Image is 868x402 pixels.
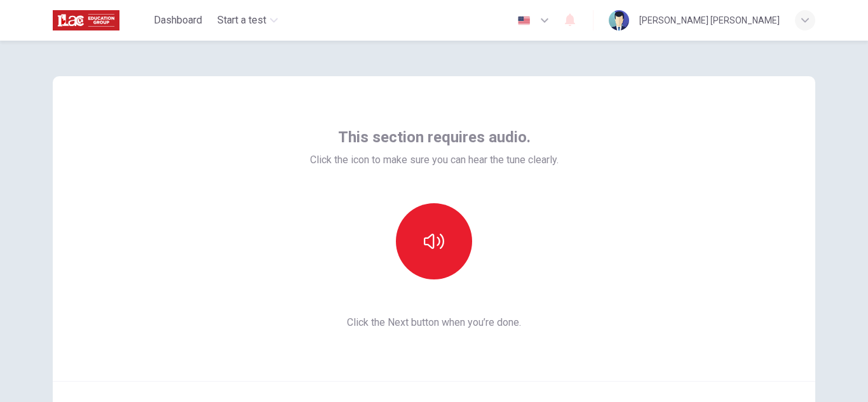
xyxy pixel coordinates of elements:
div: [PERSON_NAME] [PERSON_NAME] [639,13,780,28]
span: Start a test [217,13,266,28]
img: en [516,16,532,25]
a: ILAC logo [53,8,149,33]
img: Profile picture [609,10,629,30]
img: ILAC logo [53,8,119,33]
span: Click the Next button when you’re done. [310,315,559,330]
button: Dashboard [149,9,207,32]
span: Dashboard [154,13,202,28]
span: This section requires audio. [338,127,531,147]
span: Click the icon to make sure you can hear the tune clearly. [310,152,559,168]
button: Start a test [212,9,283,32]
